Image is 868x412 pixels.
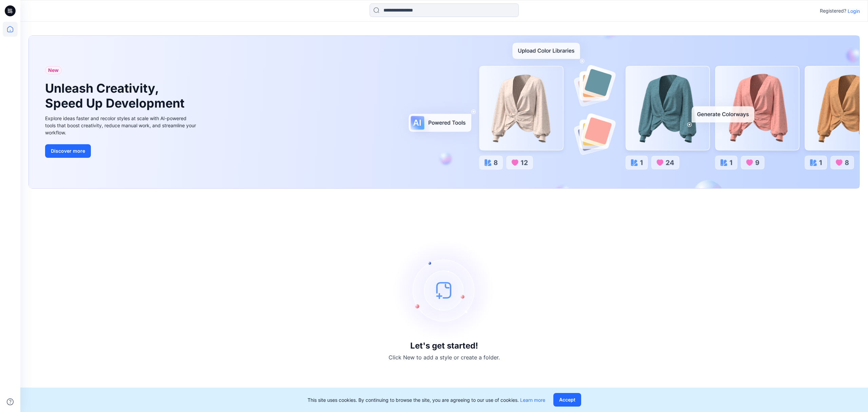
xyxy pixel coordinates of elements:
a: Learn more [520,397,545,403]
span: New [48,66,59,74]
p: Login [848,7,860,15]
img: empty-state-image.svg [393,239,495,341]
p: Click New to add a style or create a folder. [389,353,500,361]
p: This site uses cookies. By continuing to browse the site, you are agreeing to our use of cookies. [308,396,545,404]
p: Registered? [820,7,846,15]
a: Discover more [45,144,198,158]
button: Discover more [45,144,91,158]
button: Accept [553,393,581,407]
h1: Unleash Creativity, Speed Up Development [45,81,188,110]
div: Explore ideas faster and recolor styles at scale with AI-powered tools that boost creativity, red... [45,115,198,136]
h3: Let's get started! [410,341,478,351]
